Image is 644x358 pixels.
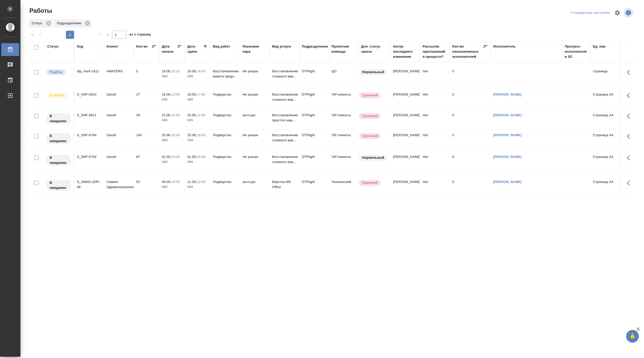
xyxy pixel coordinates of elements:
td: Нет [420,130,450,148]
p: Подверстка [213,154,237,159]
p: 14:00 [197,69,205,73]
td: 67 [134,152,159,170]
button: Здесь прячутся важные кнопки [624,177,636,189]
td: Страница А4 [590,89,620,107]
p: Sanofi [107,113,131,118]
div: Статус [47,44,59,49]
p: Подверстка [213,113,237,118]
p: 18:00 [197,133,205,137]
p: Срочный [362,180,377,185]
div: Ед. изм [593,44,605,49]
a: [PERSON_NAME] [493,93,522,96]
td: DTPlight [299,130,329,148]
p: Sanofi [107,133,131,138]
p: Верстка MS Office [272,179,297,190]
td: англ-рус [240,110,270,128]
div: split button [569,9,611,17]
p: В ожидании [50,155,68,165]
div: Кол-во неназначенных исполнителей [452,44,483,59]
span: Настроить таблицу [611,7,624,19]
p: 2025 [187,138,208,143]
td: 0 [450,130,491,148]
p: 11.09, [187,180,197,184]
p: 2025 [162,74,182,79]
div: Подразделение [54,19,91,28]
p: Восстановление сложного мак... [272,69,297,79]
span: Работы [28,7,52,15]
td: [PERSON_NAME] [390,152,420,170]
p: 11:00 [197,113,205,117]
p: 2025 [187,184,208,190]
td: ЦО [329,66,359,84]
td: Не указан [240,130,270,148]
p: Восстановление макета средн... [213,69,237,79]
div: Исполнитель [493,44,516,49]
p: 25.08, [187,133,197,137]
div: Дата сдачи [187,44,203,54]
td: Нет [420,89,450,107]
p: 12:00 [197,180,205,184]
p: Статус [32,21,44,26]
p: 10:10 [171,69,180,73]
span: из 1 страниц [129,31,151,39]
p: Подверстка [213,133,237,138]
p: Восстановление сложного мак... [272,92,297,102]
p: Sanofi [107,92,131,97]
div: Вид работ [213,44,230,49]
p: 2025 [162,159,182,165]
p: В ожидании [50,133,68,144]
p: Подверстка [213,92,237,97]
p: Срочный [362,113,377,119]
td: 0 [450,177,491,195]
p: Восстановление сложного мак... [272,133,297,143]
td: 53 [134,177,159,195]
p: 2025 [187,97,208,102]
p: 09.09, [162,180,171,184]
div: S_SNF-6810 [77,92,101,97]
a: [PERSON_NAME] [493,180,522,184]
td: DTPlight [299,177,329,195]
div: Исполнитель назначен, приступать к работе пока рано [46,113,71,125]
p: Подразделение [57,21,83,26]
div: Исполнитель назначен, приступать к работе пока рано [46,133,71,145]
td: Страница А4 [590,130,620,148]
p: Подбор [50,70,62,75]
p: 22.08, [162,113,171,117]
p: 2025 [162,97,182,102]
td: DTPlight [299,66,329,84]
div: S_SNF-6792 [77,154,101,159]
p: 2025 [162,184,182,190]
button: 🙏 [626,330,639,343]
p: 10:00 [171,155,180,159]
div: Прогресс исполнителя в SC [565,44,588,59]
p: 19.08, [162,93,171,96]
td: [PERSON_NAME] [390,89,420,107]
td: Нет [420,66,450,84]
td: DTPlight [299,89,329,107]
div: Исполнитель назначен, приступать к работе пока рано [46,154,71,166]
button: Здесь прячутся важные кнопки [624,152,636,164]
button: Здесь прячутся важные кнопки [624,89,636,102]
td: Не указан [240,89,270,107]
td: Нет [420,110,450,128]
td: 140 [134,130,159,148]
p: 19.08, [187,93,197,96]
button: Здесь прячутся важные кнопки [624,130,636,142]
td: Нет [420,152,450,170]
div: S_SMNS-ZDR-66 [77,179,101,190]
div: Проектная команда [331,44,356,54]
td: 0 [450,66,491,84]
p: Восстановление простого мак... [272,113,297,123]
td: VIP клиенты [329,152,359,170]
p: В ожидании [50,180,68,190]
p: Sanofi [107,154,131,159]
p: 25.08, [187,113,197,117]
a: [PERSON_NAME] [493,155,522,159]
p: Нормальный [362,155,384,160]
p: Сименс Здравоохранение [107,179,131,190]
td: [PERSON_NAME] [390,66,420,84]
td: англ-рус [240,177,270,195]
div: Автор последнего изменения [393,44,418,59]
p: 19.08, [187,69,197,73]
td: [PERSON_NAME] [390,177,420,195]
